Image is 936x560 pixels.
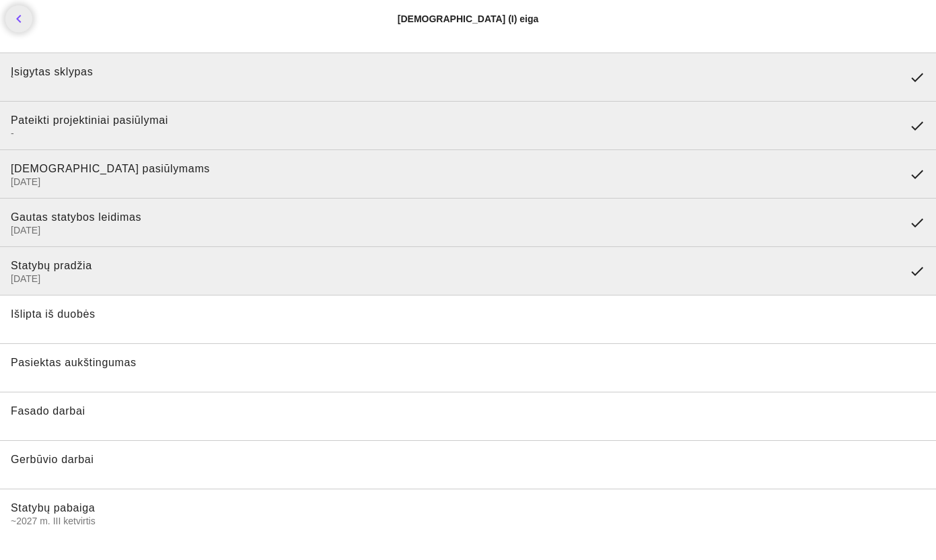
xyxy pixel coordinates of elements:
span: Gerbūvio darbai [11,454,94,465]
i: done [909,215,925,231]
i: chevron_left [11,11,27,27]
span: [DEMOGRAPHIC_DATA] pasiūlymams [11,163,210,174]
i: done [909,69,925,85]
div: [DEMOGRAPHIC_DATA] (I) eiga [398,12,538,26]
span: [DATE] [11,273,898,285]
i: done [909,166,925,182]
span: [DATE] [11,176,898,188]
i: done [909,118,925,134]
span: Statybų pabaiga [11,502,95,514]
i: done [909,263,925,279]
span: Fasado darbai [11,405,85,417]
span: Gautas statybos leidimas [11,211,141,223]
span: ~2027 m. III ketvirtis [11,516,96,526]
span: - [11,127,898,139]
span: Pateikti projektiniai pasiūlymai [11,114,168,126]
span: [DATE] [11,224,898,236]
span: Pasiektas aukštingumas [11,357,137,368]
span: Statybų pradžia [11,260,92,271]
span: Įsigytas sklypas [11,66,93,77]
a: chevron_left [5,5,32,32]
span: Išlipta iš duobės [11,308,96,320]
